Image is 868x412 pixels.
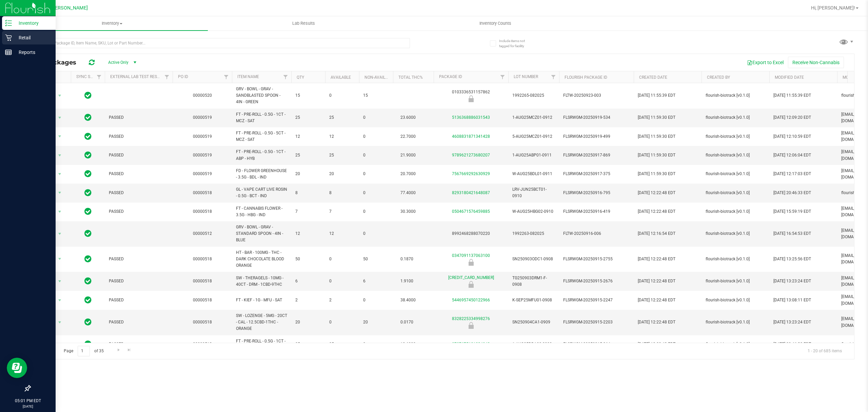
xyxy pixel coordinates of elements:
[452,316,490,321] a: 8328225334998276
[193,298,212,302] a: 00000518
[397,188,419,198] span: 77.4000
[84,229,92,238] span: In Sync
[109,278,169,284] span: PASSED
[433,281,509,288] div: Newly Received
[433,95,509,102] div: Newly Received
[295,152,321,158] span: 25
[563,208,630,215] span: FLSRWGM-20250916-419
[5,34,12,41] inline-svg: Retail
[329,297,355,303] span: 2
[295,92,321,99] span: 15
[706,92,765,99] span: flourish-biotrack [v0.1.0]
[193,279,212,283] a: 00000518
[452,298,490,302] a: 5446957450122966
[706,256,765,262] span: flourish-biotrack [v0.1.0]
[512,297,555,303] span: K-SEP25MFU01-0908
[193,231,212,236] a: 00000512
[638,152,675,158] span: [DATE] 11:59:30 EDT
[56,340,64,349] span: select
[236,249,287,269] span: HT - BAR - 100MG - THC - DARK CHOCOLATE BLOOD ORANGE
[56,151,64,160] span: select
[512,230,555,237] span: 1992263-082025
[398,75,423,80] a: Total THC%
[3,398,53,404] p: 05:01 PM EDT
[363,341,389,348] span: 0
[193,171,212,176] a: 00000519
[329,319,355,325] span: 0
[76,74,102,79] a: Sync Status
[84,207,92,216] span: In Sync
[329,208,355,215] span: 7
[329,171,355,177] span: 20
[236,168,287,181] span: FD - FLOWER GREENHOUSE - 3.5G - BDL - IND
[565,75,607,80] a: Flourish Package ID
[329,230,355,237] span: 12
[329,152,355,158] span: 25
[638,114,675,121] span: [DATE] 11:59:30 EDT
[452,153,490,157] a: 9789621273680207
[236,275,287,288] span: SW - THERAGELS - 10MG - 40CT - DRM - 1CBD-9THC
[297,75,304,80] a: Qty
[638,341,675,348] span: [DATE] 12:22:48 EDT
[295,133,321,140] span: 12
[58,346,109,356] span: Page of 35
[331,75,351,80] a: Available
[773,341,811,348] span: [DATE] 20:46:32 EDT
[56,318,64,327] span: select
[193,209,212,214] a: 00000518
[236,313,287,332] span: SW - LOZENGE - 5MG - 20CT - CAL - 12.5CBD-1THC - ORANGE
[109,208,169,215] span: PASSED
[512,92,555,99] span: 1992265-082025
[638,171,675,177] span: [DATE] 11:59:30 EDT
[638,319,675,325] span: [DATE] 12:22:48 EDT
[397,113,419,123] span: 23.6000
[109,152,169,158] span: PASSED
[563,92,630,99] span: FLTW-20250923-003
[563,230,630,237] span: FLTW-20250916-006
[114,346,123,355] a: Go to the next page
[363,190,389,196] span: 0
[452,253,490,258] a: 0347091137063100
[84,276,92,286] span: In Sync
[452,190,490,195] a: 8293180421648087
[364,75,395,80] a: Non-Available
[363,133,389,140] span: 0
[706,152,765,158] span: flourish-biotrack [v0.1.0]
[499,38,533,49] span: Include items not tagged for facility
[295,230,321,237] span: 12
[706,133,765,140] span: flourish-biotrack [v0.1.0]
[56,91,64,100] span: select
[56,254,64,264] span: select
[84,169,92,179] span: In Sync
[56,229,64,239] span: select
[397,295,419,305] span: 38.4000
[56,296,64,305] span: select
[56,169,64,179] span: select
[363,256,389,262] span: 50
[30,38,410,48] input: Search Package ID, Item Name, SKU, Lot or Part Number...
[236,205,287,218] span: FT - CANNABIS FLOWER - 3.5G - HBG - IND
[563,256,630,262] span: FLSRWGM-20250915-2755
[638,230,675,237] span: [DATE] 12:16:54 EDT
[397,169,419,179] span: 20.7000
[706,278,765,284] span: flourish-biotrack [v0.1.0]
[35,59,83,66] span: All Packages
[563,190,630,196] span: FLSRWGM-20250916-795
[5,20,12,26] inline-svg: Inventory
[109,190,169,196] span: PASSED
[295,297,321,303] span: 2
[638,208,675,215] span: [DATE] 12:22:48 EDT
[109,114,169,121] span: PASSED
[363,208,389,215] span: 0
[706,114,765,121] span: flourish-biotrack [v0.1.0]
[563,319,630,325] span: FLSRWGM-20250915-2203
[84,150,92,160] span: In Sync
[470,20,520,26] span: Inventory Counts
[638,256,675,262] span: [DATE] 12:22:48 EDT
[236,130,287,143] span: FT - PRE-ROLL - 0.5G - 5CT - MCZ - SAT
[843,75,867,80] a: Modified By
[773,171,811,177] span: [DATE] 12:17:03 EDT
[56,277,64,286] span: select
[563,114,630,121] span: FLSRWGM-20250919-534
[56,188,64,198] span: select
